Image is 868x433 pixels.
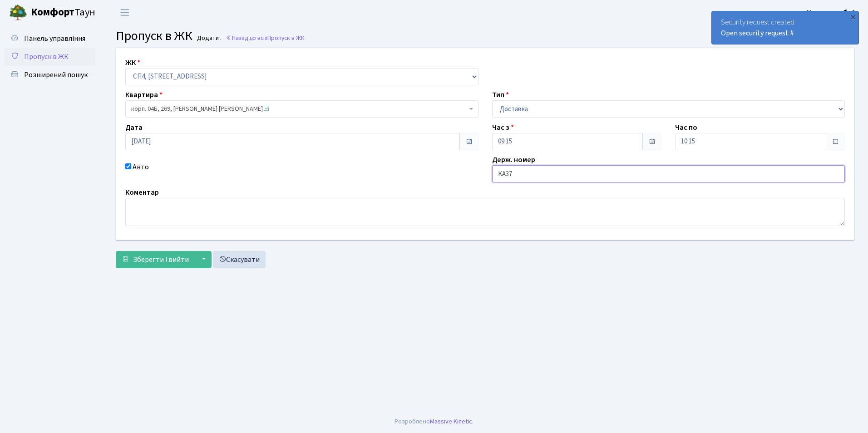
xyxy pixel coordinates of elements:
label: ЖК [125,57,140,68]
div: × [848,12,858,21]
span: Пропуск в ЖК [116,27,192,45]
span: Зберегти і вийти [133,255,189,265]
label: Тип [492,89,509,100]
img: logo.png [9,4,27,22]
span: Панель управління [24,34,85,44]
label: Квартира [125,89,163,100]
label: Час по [675,122,697,133]
a: Консьєрж б. 4. [807,7,857,18]
span: корп. 04Б, 269, Постільняк Денис Вікторович <span class='la la-check-square text-success'></span> [131,104,467,113]
button: Переключити навігацію [113,5,136,20]
label: Коментар [125,187,159,198]
span: корп. 04Б, 269, Постільняк Денис Вікторович <span class='la la-check-square text-success'></span> [125,100,478,118]
b: Комфорт [31,5,74,20]
a: Скасувати [213,251,266,268]
label: Авто [133,162,149,172]
div: Розроблено . [395,417,473,427]
a: Розширений пошук [5,66,95,84]
small: Додати . [195,34,222,42]
label: Держ. номер [492,154,535,165]
input: АА1234АА [492,165,845,182]
span: Розширений пошук [24,70,88,80]
span: Пропуск в ЖК [24,52,69,62]
span: Пропуск в ЖК [267,34,305,42]
b: Консьєрж б. 4. [807,8,857,18]
button: Зберегти і вийти [116,251,195,268]
a: Назад до всіхПропуск в ЖК [226,34,305,42]
a: Панель управління [5,30,95,48]
label: Дата [125,122,143,133]
a: Пропуск в ЖК [5,48,95,66]
a: Massive Kinetic [430,417,472,426]
span: Таун [31,5,95,20]
a: Open security request # [721,28,794,38]
div: Security request created [712,11,858,44]
label: Час з [492,122,514,133]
